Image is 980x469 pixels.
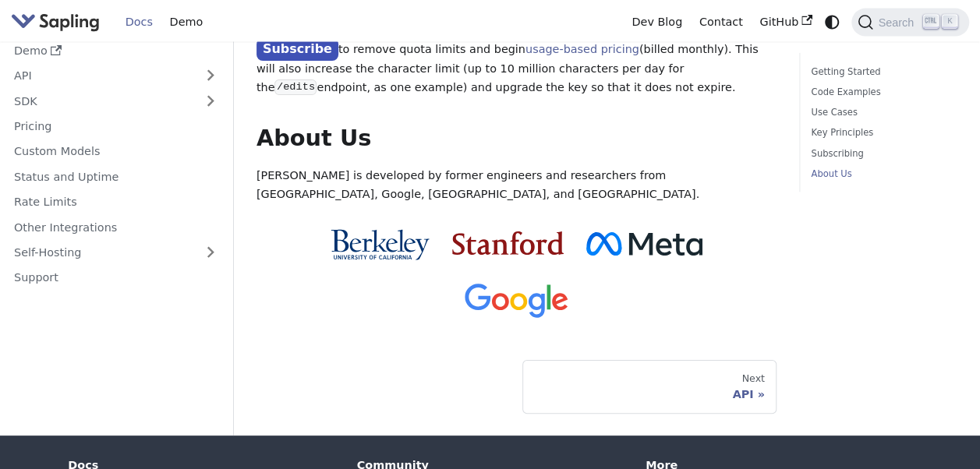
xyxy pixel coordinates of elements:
[5,115,226,138] a: Pricing
[811,65,952,79] a: Getting Started
[623,10,690,34] a: Dev Blog
[195,90,226,113] button: Expand sidebar category 'SDK'
[5,166,226,189] a: Status and Uptime
[5,140,226,163] a: Custom Models
[811,146,952,161] a: Subscribing
[256,38,338,61] a: Subscribe
[751,10,820,34] a: GitHub
[525,43,639,55] a: usage-based pricing
[5,191,226,213] a: Rate Limits
[331,229,430,260] img: Cal
[465,284,568,319] img: Google
[5,65,195,87] a: API
[811,167,952,182] a: About Us
[5,242,226,264] a: Self-Hosting
[811,85,952,100] a: Code Examples
[534,387,765,401] div: API
[256,125,777,153] h2: About Us
[534,372,765,385] div: Next
[274,79,317,95] code: /edits
[256,360,777,413] nav: Docs pages
[851,9,968,37] button: Search (Ctrl+K)
[117,10,161,34] a: Docs
[5,266,226,289] a: Support
[452,231,564,255] img: Stanford
[873,16,923,29] span: Search
[811,105,952,120] a: Use Cases
[161,10,211,34] a: Demo
[691,10,752,34] a: Contact
[11,11,100,33] img: Sapling.ai
[5,40,226,62] a: Demo
[811,125,952,140] a: Key Principles
[586,232,702,256] img: Meta
[256,167,777,204] p: [PERSON_NAME] is developed by former engineers and researchers from [GEOGRAPHIC_DATA], Google, [G...
[256,39,777,97] p: to remove quota limits and begin (billed monthly). This will also increase the character limit (u...
[11,11,105,33] a: Sapling.ai
[522,360,777,413] a: NextAPI
[195,65,226,87] button: Expand sidebar category 'API'
[5,90,195,113] a: SDK
[5,217,226,239] a: Other Integrations
[821,11,844,33] button: Switch between dark and light mode (currently system mode)
[942,15,957,29] kbd: K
